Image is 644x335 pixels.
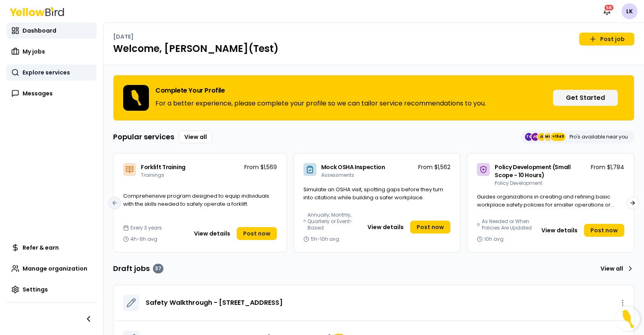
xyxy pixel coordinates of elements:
[179,130,212,143] a: View all
[525,133,533,141] span: TC
[311,236,339,242] span: 5h-10h avg
[544,133,552,141] span: MH
[123,192,269,208] span: Comprehensive program designed to equip individuals with the skills needed to safely operate a fo...
[417,223,444,231] span: Post now
[23,265,87,273] span: Manage organization
[308,212,359,231] span: Annually, Monthly, Quarterly or Event-Based
[303,186,443,201] span: Simulate an OSHA visit, spotting gaps before they turn into citations while building a safer work...
[531,133,539,141] span: JG
[597,262,634,275] a: View all
[23,27,56,35] span: Dashboard
[113,263,163,274] h3: Draft jobs
[155,99,486,108] p: For a better experience, please complete your profile so we can tailor service recommendations to...
[410,221,450,234] a: Post now
[23,244,59,252] span: Refer & earn
[243,230,270,238] span: Post now
[538,133,546,141] span: JL
[584,224,624,237] a: Post now
[363,221,409,234] button: View details
[153,264,163,273] div: 37
[482,218,533,231] span: As Needed or When Policies Are Updated
[6,64,97,81] a: Explore services
[113,75,634,121] div: Complete Your ProfileFor a better experience, please complete your profile so we can tailor servi...
[6,281,97,298] a: Settings
[23,48,45,56] span: My jobs
[23,68,70,77] span: Explore services
[321,172,354,178] span: Assessments
[579,33,634,45] a: Post job
[141,172,164,178] span: Trainings
[130,225,162,231] span: Every 3 years
[23,285,48,294] span: Settings
[6,43,97,60] a: My jobs
[599,3,615,19] button: 58
[6,23,97,39] a: Dashboard
[552,133,564,141] span: +1949
[484,236,504,242] span: 10h avg
[146,298,283,308] a: Safety Walkthrough - [STREET_ADDRESS]
[113,42,634,55] h1: Welcome, [PERSON_NAME](Test)
[237,227,277,240] a: Post now
[616,307,640,331] button: Open Resource Center
[155,87,486,94] h3: Complete Your Profile
[141,163,186,171] span: Forklift Training
[23,89,53,97] span: Messages
[621,3,638,19] span: LK
[604,4,614,11] div: 58
[495,163,570,179] span: Policy Development (Small Scope - 10 Hours)
[130,236,157,242] span: 4h-6h avg
[113,33,134,41] p: [DATE]
[6,261,97,277] a: Manage organization
[495,180,542,186] span: Policy Development
[6,85,97,101] a: Messages
[591,163,624,171] p: From $1,784
[590,226,618,234] span: Post now
[113,131,174,143] h3: Popular services
[6,240,97,256] a: Refer & earn
[553,90,618,106] button: Get Started
[537,224,582,237] button: View details
[477,193,614,216] span: Guides organizations in creating and refining basic workplace safety policies for smaller operati...
[189,227,235,240] button: View details
[244,163,277,171] p: From $1,569
[570,134,628,140] p: Pro's available near you
[321,163,385,171] span: Mock OSHA Inspection
[418,163,450,171] p: From $1,562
